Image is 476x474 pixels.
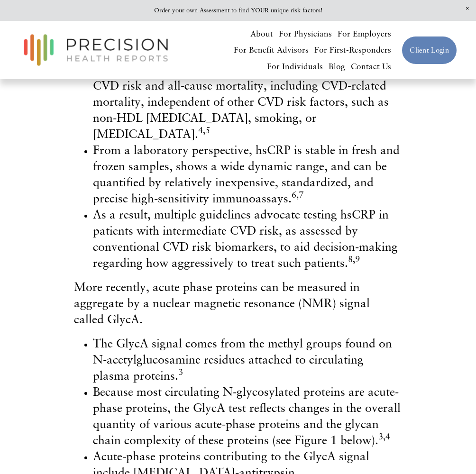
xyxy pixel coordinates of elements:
[402,36,457,65] a: Client Login
[378,431,390,441] sup: 3,4
[267,58,323,74] a: For Individuals
[74,280,370,326] span: More recently, acute phase proteins can be measured in aggregate by a nuclear magnetic resonance ...
[93,336,392,383] span: The GlycA signal comes from the methyl groups found on N-acetylglucosamine residues attached to c...
[93,384,401,447] span: Because most circulating N-glycosylated proteins are acute-phase proteins, the GlycA test reflect...
[429,428,476,474] iframe: Chat Widget
[93,143,400,205] span: From a laboratory perspective, hsCRP is stable in fresh and frozen samples, shows a wide dynamic ...
[314,42,391,58] a: For First-Responders
[279,26,332,42] a: For Physicians
[198,125,210,135] sup: 4,5
[329,58,345,74] a: Blog
[178,366,183,377] sup: 3
[338,26,391,42] a: For Employers
[234,42,309,58] a: For Benefit Advisors
[250,26,273,42] a: About
[93,207,398,270] span: As a result, multiple guidelines advocate testing hsCRP in patients with intermediate CVD risk, a...
[19,30,173,70] img: Precision Health Reports
[348,254,360,264] sup: 8,9
[93,46,389,141] span: Of these, high sensitivity C-reactive protein (hs-CRP) demonstrates the most robust associations ...
[351,58,391,74] a: Contact Us
[292,189,303,200] sup: 6,7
